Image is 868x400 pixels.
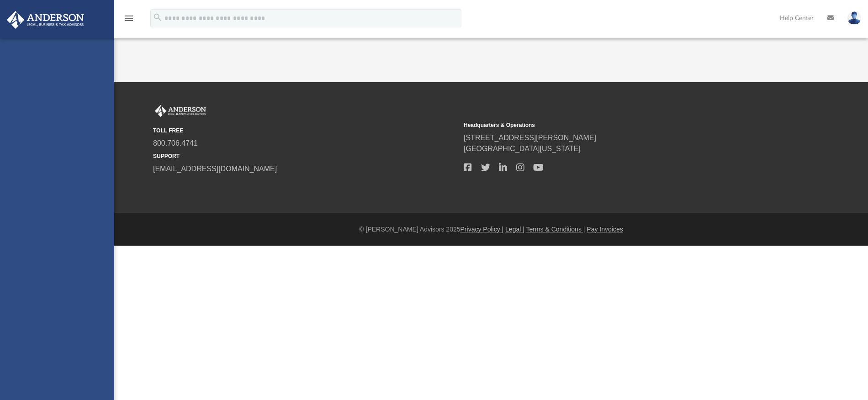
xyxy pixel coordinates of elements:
small: Headquarters & Operations [464,121,768,129]
img: Anderson Advisors Platinum Portal [153,105,208,117]
a: Legal | [505,226,524,233]
a: Pay Invoices [587,226,623,233]
a: [EMAIL_ADDRESS][DOMAIN_NAME] [153,165,277,173]
div: © [PERSON_NAME] Advisors 2025 [114,225,868,234]
i: search [153,12,163,22]
small: TOLL FREE [153,126,457,135]
a: Privacy Policy | [460,226,504,233]
a: [STREET_ADDRESS][PERSON_NAME] [464,134,596,142]
small: SUPPORT [153,152,457,160]
a: Terms & Conditions | [526,226,585,233]
img: User Pic [847,11,861,25]
a: menu [123,17,134,24]
a: 800.706.4741 [153,139,198,147]
img: Anderson Advisors Platinum Portal [4,11,87,29]
i: menu [123,13,134,24]
a: [GEOGRAPHIC_DATA][US_STATE] [464,145,581,153]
